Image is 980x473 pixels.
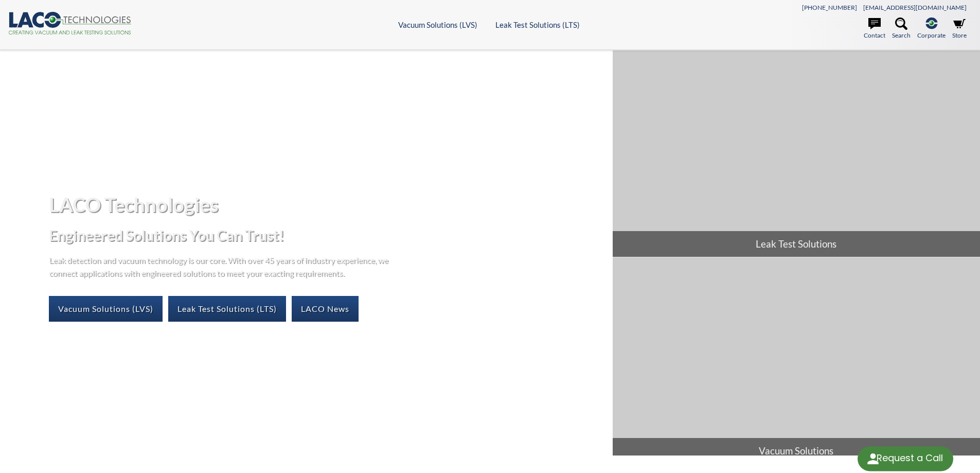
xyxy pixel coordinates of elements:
[917,30,946,40] span: Corporate
[398,20,477,29] a: Vacuum Solutions (LVS)
[495,20,580,29] a: Leak Test Solutions (LTS)
[613,438,980,464] span: Vacuum Solutions
[613,231,980,257] span: Leak Test Solutions
[863,4,967,11] a: [EMAIL_ADDRESS][DOMAIN_NAME]
[292,296,359,322] a: LACO News
[613,50,980,257] a: Leak Test Solutions
[49,192,604,217] h1: LACO Technologies
[49,296,163,322] a: Vacuum Solutions (LVS)
[877,446,943,470] div: Request a Call
[168,296,286,322] a: Leak Test Solutions (LTS)
[802,4,857,11] a: [PHONE_NUMBER]
[613,257,980,464] a: Vacuum Solutions
[952,17,967,40] a: Store
[865,450,881,467] img: round button
[864,17,885,40] a: Contact
[49,253,394,279] p: Leak detection and vacuum technology is our core. With over 45 years of industry experience, we c...
[49,226,604,245] h2: Engineered Solutions You Can Trust!
[858,446,953,471] div: Request a Call
[892,17,911,40] a: Search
